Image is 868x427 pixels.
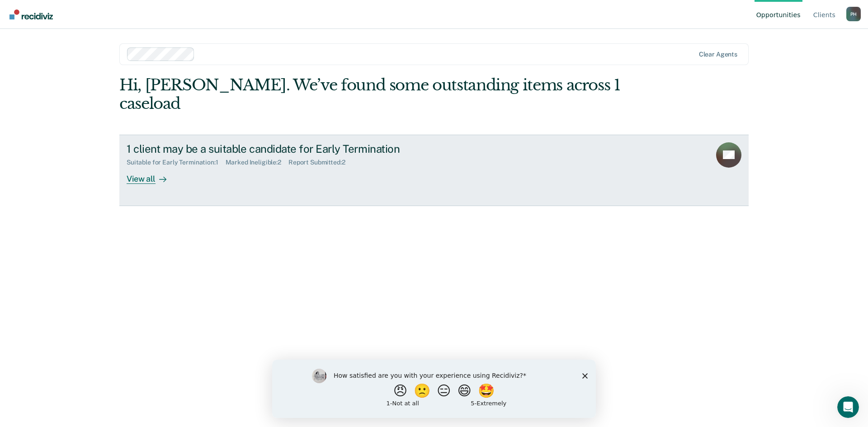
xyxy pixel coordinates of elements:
[119,135,749,206] a: 1 client may be a suitable candidate for Early TerminationSuitable for Early Termination:1Marked ...
[119,76,623,113] div: Hi, [PERSON_NAME]. We’ve found some outstanding items across 1 caseload
[699,51,737,58] div: Clear agents
[288,159,353,166] div: Report Submitted : 2
[127,159,226,166] div: Suitable for Early Termination : 1
[9,9,53,19] img: Recidiviz
[226,159,288,166] div: Marked Ineligible : 2
[127,166,177,184] div: View all
[846,7,861,21] button: Profile dropdown button
[837,396,859,418] iframe: Intercom live chat
[272,360,596,418] iframe: Survey by Kim from Recidiviz
[127,142,444,155] div: 1 client may be a suitable candidate for Early Termination
[846,7,861,21] div: P H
